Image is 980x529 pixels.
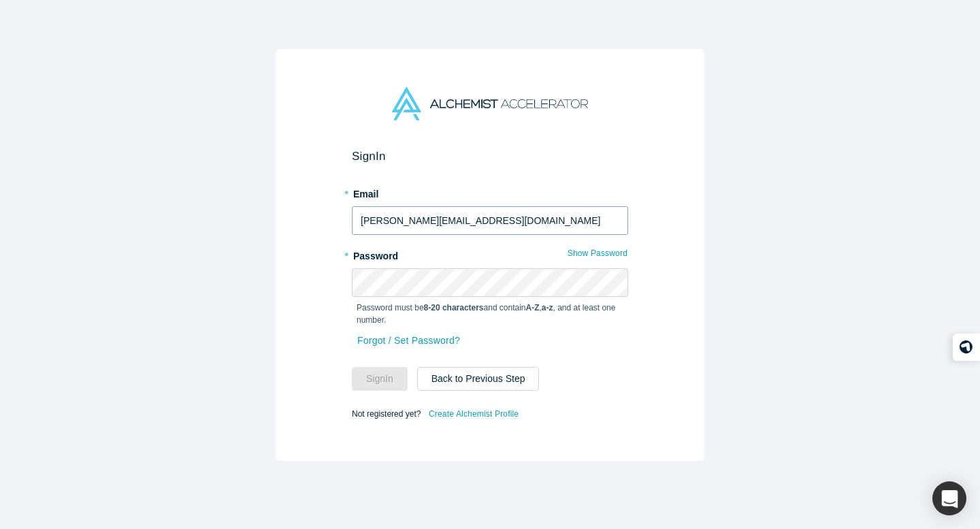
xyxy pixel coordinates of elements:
[357,329,461,353] a: Forgot / Set Password?
[352,244,628,263] label: Password
[417,367,540,391] button: Back to Previous Step
[567,244,628,262] button: Show Password
[428,405,519,423] a: Create Alchemist Profile
[357,302,623,326] p: Password must be and contain , , and at least one number.
[352,182,628,202] label: Email
[542,303,553,312] strong: a-z
[352,149,628,163] h2: Sign In
[352,367,408,391] button: SignIn
[424,303,484,312] strong: 8-20 characters
[352,409,421,419] span: Not registered yet?
[392,87,588,121] img: Alchemist Accelerator Logo
[526,303,540,312] strong: A-Z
